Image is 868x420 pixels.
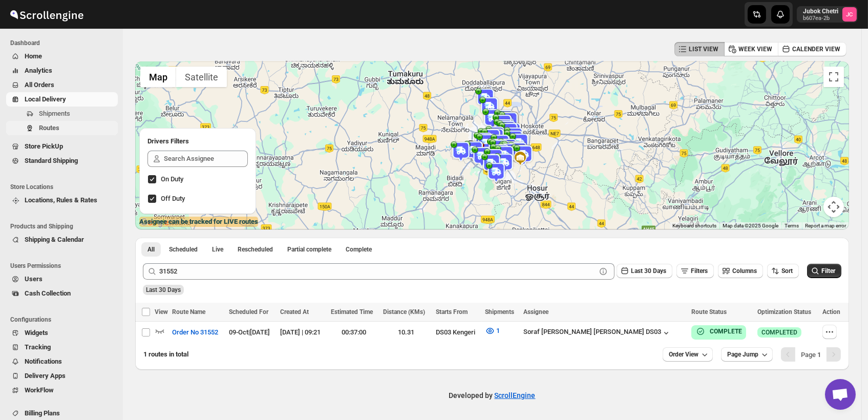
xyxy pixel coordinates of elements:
input: Search Assignee [164,151,248,167]
span: Filter [821,267,835,275]
button: Widgets [6,326,118,340]
span: Off Duty [161,195,185,202]
button: Shipments [6,107,118,121]
span: Widgets [25,329,48,337]
span: WorkFlow [25,386,54,394]
span: Notifications [25,358,62,365]
span: 1 [496,327,500,334]
span: Map data ©2025 Google [723,223,778,228]
div: 10.31 [383,327,429,338]
span: Complete [346,245,372,254]
span: Users [25,275,43,283]
button: Map camera controls [823,197,844,217]
span: Assignee [523,308,548,316]
span: All [147,245,155,254]
span: Jubok Chetri [842,7,857,22]
input: Press enter after typing | Search Eg. Order No 31552 [159,263,596,280]
a: Open this area in Google Maps (opens a new window) [138,216,172,229]
span: Home [25,52,42,60]
button: Last 30 Days [617,264,672,278]
img: ScrollEngine [8,2,85,27]
span: Route Status [691,308,727,316]
button: Cash Collection [6,286,118,301]
nav: Pagination [781,347,841,362]
button: LIST VIEW [674,42,725,56]
span: COMPLETED [761,328,797,337]
span: Store Locations [10,183,118,191]
button: WEEK VIEW [724,42,778,56]
div: DS03 Kengeri [436,327,479,338]
button: WorkFlow [6,383,118,397]
button: Page Jump [721,347,773,362]
button: User menu [797,6,858,23]
span: Configurations [10,316,118,324]
button: Order No 31552 [166,324,224,341]
span: Shipping & Calendar [25,236,84,243]
span: Distance (KMs) [383,308,425,316]
button: Tracking [6,340,118,354]
span: Columns [732,267,757,275]
button: Show street map [140,67,176,87]
span: Local Delivery [25,95,66,103]
button: CALENDER VIEW [778,42,846,56]
button: Toggle fullscreen view [823,67,844,87]
button: Soraf [PERSON_NAME] [PERSON_NAME] DS03 [523,328,671,338]
span: Starts From [436,308,468,316]
span: All Orders [25,81,54,89]
button: Notifications [6,354,118,369]
button: Keyboard shortcuts [672,222,716,229]
b: 1 [817,351,821,359]
span: Delivery Apps [25,372,66,380]
span: Billing Plans [25,409,60,417]
span: Sort [781,267,793,275]
span: Tracking [25,343,51,351]
span: Store PickUp [25,142,63,150]
div: 00:37:00 [331,327,377,338]
span: Action [822,308,840,316]
span: 1 routes in total [143,350,188,358]
span: Scheduled For [229,308,268,316]
button: COMPLETE [695,326,742,337]
span: Products and Shipping [10,222,118,230]
button: All Orders [6,78,118,92]
span: WEEK VIEW [738,45,772,53]
span: Shipments [485,308,514,316]
span: Page Jump [727,350,758,359]
span: Filters [691,267,708,275]
button: All routes [141,242,161,257]
span: View [155,308,168,316]
button: Show satellite imagery [176,67,227,87]
b: COMPLETE [710,328,742,335]
button: Users [6,272,118,286]
span: Order View [669,350,698,359]
h2: Drivers Filters [147,136,248,146]
button: Columns [718,264,763,278]
button: Analytics [6,64,118,78]
span: Partial complete [287,245,331,254]
button: Home [6,49,118,64]
p: Jubok Chetri [803,7,838,15]
span: Analytics [25,67,52,74]
img: Google [138,216,172,229]
span: On Duty [161,175,183,183]
button: Filter [807,264,841,278]
a: ScrollEngine [495,391,536,400]
span: Last 30 Days [146,286,181,293]
div: [DATE] | 09:21 [280,327,325,338]
span: Route Name [172,308,205,316]
div: Open chat [825,379,856,410]
span: LIST VIEW [689,45,718,53]
span: Locations, Rules & Rates [25,196,97,204]
span: Rescheduled [238,245,273,254]
button: 1 [479,323,506,339]
span: Last 30 Days [631,267,666,275]
button: Routes [6,121,118,135]
label: Assignee can be tracked for LIVE routes [139,217,258,227]
span: Optimization Status [757,308,811,316]
span: Standard Shipping [25,157,78,164]
button: Order View [663,347,713,362]
span: Scheduled [169,245,198,254]
a: Terms (opens in new tab) [785,223,799,228]
p: b607ea-2b [803,15,838,22]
